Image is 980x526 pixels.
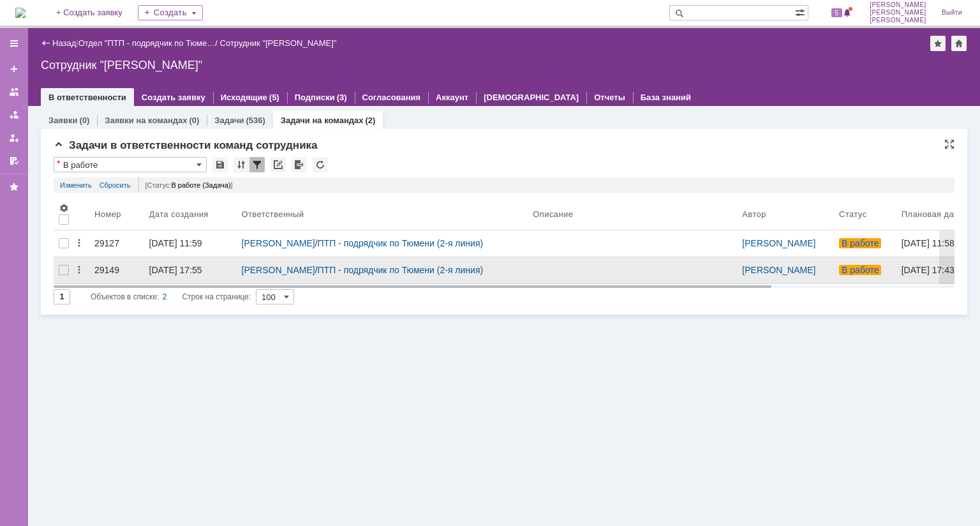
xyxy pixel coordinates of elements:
a: ПТП - подрядчик по Тюмени (2-я линия) [318,238,484,248]
div: Статус [839,209,866,219]
th: Автор [737,198,834,230]
a: Создать заявку [4,59,24,79]
div: Сортировка... [234,157,249,172]
div: Описание [533,209,574,219]
div: 29127 [94,238,139,248]
div: (536) [246,116,265,125]
div: Номер [94,209,121,219]
div: Автор [742,209,766,219]
div: [DATE] 11:58 [902,238,954,248]
div: (0) [79,116,89,125]
a: Заявки на командах [105,116,187,125]
span: Задачи в ответственности команд сотрудника [54,139,318,151]
div: (5) [269,93,279,102]
a: [PERSON_NAME] [242,238,315,248]
span: Объектов в списке: [91,292,159,301]
th: Ответственный [237,198,528,230]
div: Обновлять список [313,157,328,172]
a: Сбросить [100,177,131,193]
a: База знаний [641,93,691,102]
a: ПТП - подрядчик по Тюмени (2-я линия) [318,265,484,275]
a: Заявки в моей ответственности [4,105,24,125]
th: Номер [89,198,144,230]
div: (3) [337,93,347,102]
div: 2 [163,289,167,304]
a: Мои заявки [4,128,24,148]
a: Перейти на домашнюю страницу [15,8,26,18]
span: Расширенный поиск [795,6,808,18]
div: / [242,238,523,248]
i: Строк на странице: [91,289,251,304]
div: (0) [189,116,199,125]
a: Заявки на командах [4,82,24,102]
div: Дата создания [149,209,209,219]
div: [DATE] 17:43 [902,265,954,275]
a: Изменить [60,177,92,193]
div: / [242,265,523,275]
div: Фильтрация... [249,157,265,172]
a: Задачи на командах [281,116,364,125]
span: В работе [839,265,881,275]
div: Сотрудник "[PERSON_NAME]" [220,38,337,48]
a: 29149 [89,257,144,283]
a: [PERSON_NAME] [242,265,315,275]
a: [DATE] 17:55 [144,257,237,283]
div: Сохранить вид [212,157,228,172]
a: Отдел "ПТП - подрядчик по Тюме… [78,38,216,48]
img: logo [15,8,26,18]
div: 29149 [94,265,139,275]
a: В работе [834,230,896,257]
a: Отчеты [594,93,625,102]
div: Сделать домашней страницей [951,36,967,51]
a: В ответственности [48,93,126,102]
a: Аккаунт [436,93,468,102]
div: Действия [74,265,84,275]
div: / [78,38,220,48]
div: Добавить в избранное [930,36,946,51]
a: Исходящие [221,93,267,102]
span: [PERSON_NAME] [870,1,926,9]
th: Статус [834,198,896,230]
div: Ответственный [242,209,304,219]
span: 5 [831,8,843,17]
div: На всю страницу [944,139,954,149]
div: Действия [74,238,84,248]
a: Заявки [48,116,77,125]
a: Задачи [214,116,244,125]
div: Создать [138,5,203,20]
a: [DEMOGRAPHIC_DATA] [484,93,579,102]
a: [DATE] 11:59 [144,230,237,257]
div: Сотрудник "[PERSON_NAME]" [41,59,967,71]
a: В работе [834,257,896,283]
a: Мои согласования [4,151,24,171]
a: [PERSON_NAME] [742,265,815,275]
a: 29127 [89,230,144,257]
span: [PERSON_NAME] [870,17,926,24]
a: [PERSON_NAME] [742,238,815,248]
span: В работе (Задача) [171,181,230,189]
div: (2) [366,116,376,125]
span: [PERSON_NAME] [870,9,926,17]
div: | [76,38,78,47]
a: Создать заявку [142,93,205,102]
a: Согласования [362,93,421,102]
div: [Статус: ] [138,177,948,193]
div: Экспорт списка [292,157,307,172]
th: Дата создания [144,198,237,230]
div: Настройки списка отличаются от сохраненных в виде [57,159,60,168]
a: Подписки [295,93,335,102]
div: Скопировать ссылку на список [271,157,286,172]
span: Настройки [59,203,69,213]
span: В работе [839,238,881,248]
a: Назад [52,38,76,48]
div: [DATE] 11:59 [149,238,202,248]
div: [DATE] 17:55 [149,265,202,275]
